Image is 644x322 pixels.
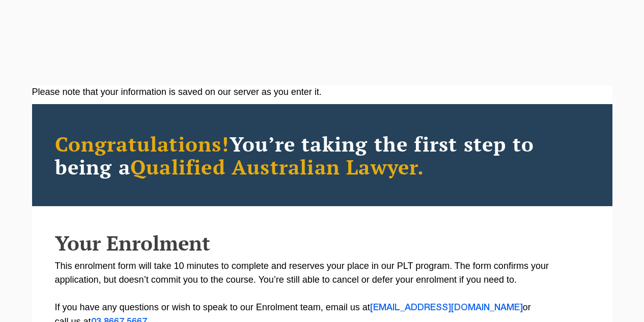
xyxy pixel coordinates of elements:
div: Please note that your information is saved on our server as you enter it. [32,85,612,99]
a: [EMAIL_ADDRESS][DOMAIN_NAME] [370,304,523,312]
h2: You’re taking the first step to being a [55,132,590,178]
span: Qualified Australian Lawyer. [130,153,425,180]
span: Congratulations! [55,130,230,157]
h2: Your Enrolment [55,232,590,254]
